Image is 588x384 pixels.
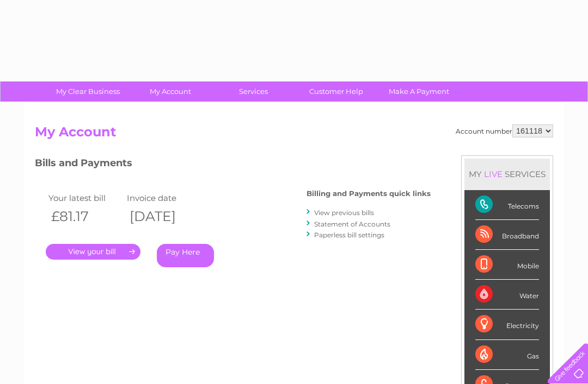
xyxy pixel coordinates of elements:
[456,124,553,137] div: Account number
[475,220,539,250] div: Broadband
[314,220,390,228] a: Statement of Accounts
[291,81,381,102] a: Customer Help
[124,191,203,205] td: Invoice date
[482,169,505,179] div: LIVE
[46,191,124,205] td: Your latest bill
[35,124,553,145] h2: My Account
[126,81,216,102] a: My Account
[475,190,539,220] div: Telecoms
[209,81,298,102] a: Services
[43,81,133,102] a: My Clear Business
[475,310,539,339] div: Electricity
[374,81,464,102] a: Make A Payment
[475,280,539,310] div: Water
[307,190,431,198] h4: Billing and Payments quick links
[314,231,384,239] a: Paperless bill settings
[464,159,550,190] div: MY SERVICES
[475,340,539,370] div: Gas
[124,205,203,228] th: [DATE]
[35,155,431,174] h3: Bills and Payments
[314,209,374,217] a: View previous bills
[157,244,214,267] a: Pay Here
[46,244,140,260] a: .
[46,205,124,228] th: £81.17
[475,250,539,280] div: Mobile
